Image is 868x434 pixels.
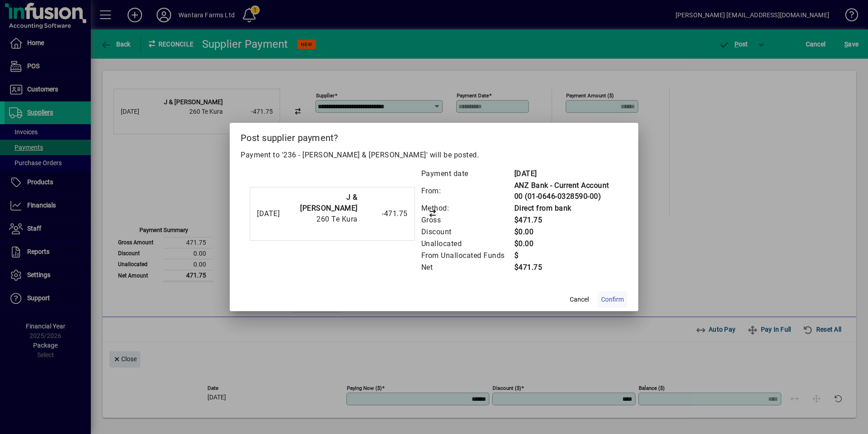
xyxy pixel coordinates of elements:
[514,214,618,226] td: $471.75
[514,202,618,214] td: Direct from bank
[597,291,627,308] button: Confirm
[514,250,618,262] td: $
[421,238,514,250] td: Unallocated
[514,168,618,180] td: [DATE]
[421,202,514,214] td: Method:
[421,168,514,180] td: Payment date
[230,123,638,149] h2: Post supplier payment?
[565,291,594,308] button: Cancel
[514,180,618,202] td: ANZ Bank - Current Account 00 (01-0646-0328590-00)
[421,250,514,262] td: From Unallocated Funds
[362,208,408,219] div: -471.75
[601,295,624,304] span: Confirm
[257,208,289,219] div: [DATE]
[570,295,589,304] span: Cancel
[241,150,627,161] p: Payment to '236 - [PERSON_NAME] & [PERSON_NAME]' will be posted.
[421,226,514,238] td: Discount
[514,262,618,273] td: $471.75
[514,226,618,238] td: $0.00
[421,180,514,202] td: From:
[421,214,514,226] td: Gross
[421,262,514,273] td: Net
[300,193,358,212] strong: J & [PERSON_NAME]
[514,238,618,250] td: $0.00
[316,215,358,223] span: 260 Te Kura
